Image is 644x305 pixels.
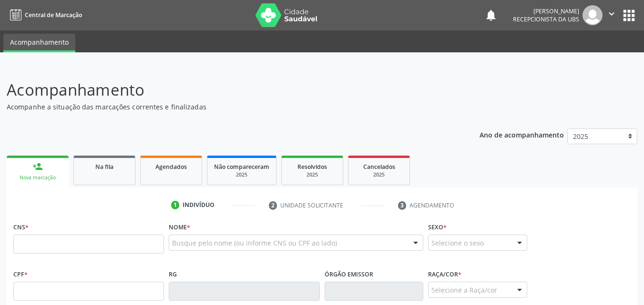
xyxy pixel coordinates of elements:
span: Central de Marcação [25,11,82,19]
div: 2025 [214,171,269,178]
label: Sexo [428,220,447,235]
div: Nova marcação [13,174,62,181]
p: Ano de acompanhamento [480,128,564,140]
p: Acompanhe a situação das marcações correntes e finalizadas [7,102,448,112]
span: Recepcionista da UBS [513,15,579,23]
span: Agendados [155,163,187,171]
span: Resolvidos [297,163,327,171]
label: Órgão emissor [325,267,373,282]
button: notifications [484,9,498,22]
span: Não compareceram [214,163,269,171]
label: CNS [13,220,29,235]
div: 1 [171,201,180,209]
img: img [583,5,603,25]
a: Acompanhamento [3,34,75,52]
a: Central de Marcação [7,7,82,23]
div: [PERSON_NAME] [513,7,579,15]
div: 2025 [288,171,336,178]
div: person_add [32,161,43,172]
div: Indivíduo [183,201,215,209]
i:  [606,9,617,19]
label: Raça/cor [428,267,461,282]
button:  [603,5,621,25]
label: Nome [169,220,190,235]
button: apps [621,7,637,24]
div: 2025 [355,171,403,178]
span: Selecione o sexo [431,238,484,248]
label: RG [169,267,177,282]
span: Selecione a Raça/cor [431,285,497,295]
p: Acompanhamento [7,78,448,102]
span: Na fila [95,163,113,171]
span: Cancelados [363,163,395,171]
span: Busque pelo nome (ou informe CNS ou CPF ao lado) [172,238,337,248]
